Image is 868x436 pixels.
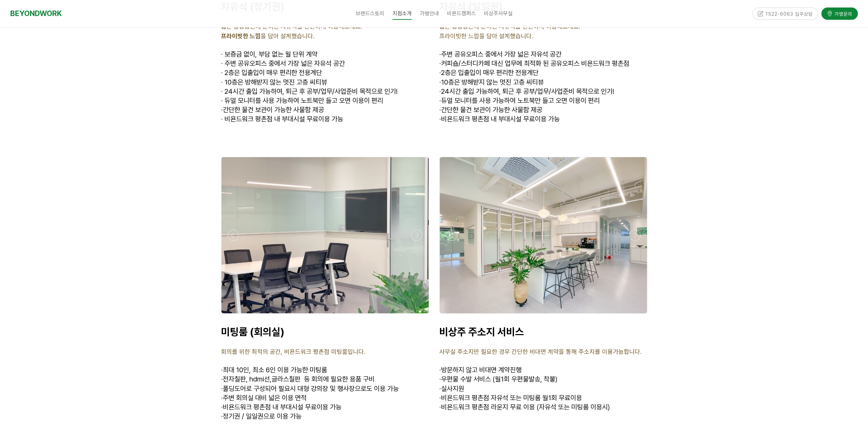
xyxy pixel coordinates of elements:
span: · [221,366,223,374]
span: 폴딩도어로 구성되어 필요시 대형 강의장 및 행사장으로도 이용 가능 [221,385,399,393]
a: 가맹문의 [821,7,858,19]
span: 우편물 수발 서비스 (월1회 우편물발송, 착불) [439,375,557,383]
span: 비상주사무실 [484,10,513,17]
strong: · [439,403,441,411]
span: 최대 10인, 최소 6인 이용 가능한 미팅룸 [223,366,327,374]
span: 지점소개 [393,8,412,20]
span: 듀얼 모니터를 사용 가능하여 노트북만 들고 오면 이용이 편리 [221,96,383,105]
strong: · [439,375,441,383]
span: 실사지원 [439,385,464,393]
strong: · [439,385,441,393]
span: 주변 공유오피스 중에서 가장 넓은 자유석 공간 [221,59,345,67]
span: 회의를 위한 최적의 공간, 비욘드워크 평촌점 미팅룸입니다. [221,348,365,355]
strong: · [439,106,441,114]
span: 간단한 물건 보관이 가능한 사물함 제공 [439,106,542,114]
span: 10층은 방해받지 않는 멋진 고층 씨티뷰 [221,78,327,86]
strong: · [221,115,223,123]
strong: · [221,106,223,114]
span: 비욘드워크 평촌점 내 부대시설 무료이용 가능 [439,115,560,123]
span: 24시간 출입 가능하여, 퇴근 후 공부/업무/사업준비 목적으로 인기! [439,87,614,95]
span: 보증금 없이, 부담 없는 월 단위 계약 [224,50,318,58]
span: 10층은 방해받지 않는 멋진 고층 씨티뷰 [439,78,544,86]
span: 2층은 입출입이 매우 편리한 전용계단 [439,69,539,77]
a: 브랜드스토리 [352,5,388,22]
span: 가맹문의 [833,10,852,16]
strong: · [439,59,441,67]
strong: · [439,96,441,105]
span: 방문하지 않고 비대면 계약진행 [441,366,521,374]
span: 가맹안내 [420,10,439,17]
strong: · [439,394,441,402]
strong: · [221,96,223,105]
strong: · [221,78,223,86]
span: 비욘드캠퍼스 [447,10,476,17]
span: 전자칠판, hdmi선,글라스칠판 등 회의에 필요한 용품 구비 [221,375,374,383]
span: 브랜드스토리 [356,10,384,17]
span: 2층은 입출입이 매우 편리한 전용계단 [221,69,322,77]
span: 주변 회의실 대비 넓은 이용 면적 [221,394,307,402]
strong: · [439,87,441,95]
span: · [439,50,441,58]
span: 비욘드워크 평촌점 내 부대시설 무료이용 가능 [221,115,343,123]
span: 정기권 / 일일권으로 이용 가능 [221,412,301,420]
a: 비욘드캠퍼스 [443,5,480,22]
a: 비상주사무실 [480,5,517,22]
strong: · [221,412,223,420]
span: 비욘드워크 평촌점 자유석 또는 미팅룸 월1회 무료이용 [439,394,582,402]
strong: · [221,394,223,402]
span: · [439,366,441,374]
span: 을 담아 설계했습니다. [221,32,314,40]
strong: · [221,50,223,58]
strong: 프라이빗한 느낌 [221,32,261,40]
span: 간단한 물건 보관이 가능한 사물함 제공 [221,106,324,114]
strong: · [221,69,223,77]
span: 비욘드워크 평촌점 라운지 무료 이용 (자유석 또는 미팅룸 이용시) [439,403,610,411]
a: 가맹안내 [416,5,443,22]
span: 24시간 출입 가능하여, 퇴근 후 공부/업무/사업준비 목적으로 인기! [221,87,398,95]
strong: · [439,78,441,86]
strong: · [221,59,223,67]
span: 비상주 주소지 서비스 [439,326,524,338]
span: 비욘드워크 평촌점 내 부대시설 무료이용 가능 [221,403,341,411]
a: 지점소개 [388,5,416,22]
strong: · [221,385,223,393]
strong: · [221,403,223,411]
strong: · [221,87,223,95]
span: 주변 공유오피스 중에서 가장 넓은 자유석 공간 [441,50,561,58]
strong: 미팅룸 (회의실) [221,326,284,338]
span: 사무실 주소지만 필요한 경우 간단한 비대면 계약을 통해 주소지를 이용가능합니다. [439,348,642,355]
strong: · [221,375,223,383]
strong: · [439,115,441,123]
span: 커피숍/스터디카페 대신 업무에 최적화 된 공유오피스 비욘드워크 평촌점 [439,59,629,67]
span: 프라이빗한 느낌을 담아 설계했습니다. [439,32,533,40]
span: 듀얼 모니터를 사용 가능하여 노트북만 들고 오면 이용이 편리 [439,96,600,105]
a: BEYONDWORK [10,7,62,20]
strong: · [439,69,441,77]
